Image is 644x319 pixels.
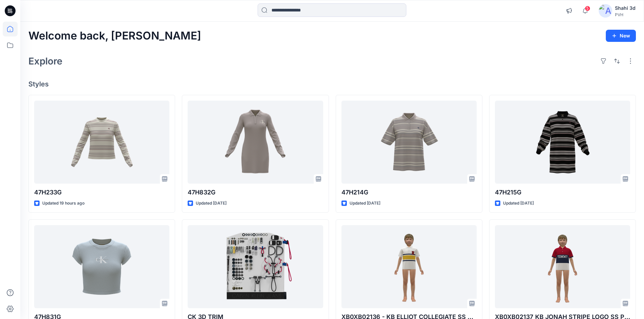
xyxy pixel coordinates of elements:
p: Updated [DATE] [350,200,380,207]
p: 47H233G [34,188,169,197]
h2: Explore [28,56,63,67]
img: avatar [599,4,612,18]
a: 47H831G [34,225,169,309]
div: Shahi 3d [615,4,636,12]
a: 47H233G [34,101,169,184]
h4: Styles [28,80,636,88]
span: 5 [585,6,590,11]
a: XB0XB02137_KB JONAH STRIPE LOGO SS POLO [495,225,630,309]
h2: Welcome back, [PERSON_NAME] [28,30,201,42]
button: New [606,30,636,42]
a: XB0XB02136 - KB ELLIOT COLLEGIATE SS POLO [341,225,477,309]
p: Updated [DATE] [503,200,534,207]
a: 47H215G [495,101,630,184]
a: CK 3D TRIM [188,225,323,309]
a: 47H214G [341,101,477,184]
p: Updated 19 hours ago [42,200,85,207]
a: 47H832G [188,101,323,184]
p: 47H832G [188,188,323,197]
p: 47H215G [495,188,630,197]
p: 47H214G [341,188,477,197]
p: Updated [DATE] [196,200,226,207]
div: PVH [615,12,636,17]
